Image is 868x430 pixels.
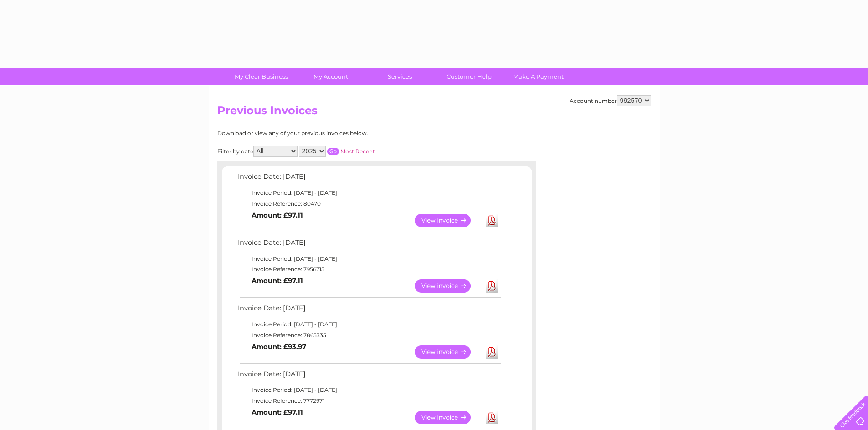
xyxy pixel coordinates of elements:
b: Amount: £97.11 [252,211,303,219]
td: Invoice Reference: 7865335 [236,330,502,341]
a: My Account [293,68,368,85]
b: Amount: £93.97 [252,343,306,351]
a: Make A Payment [501,68,576,85]
td: Invoice Period: [DATE] - [DATE] [236,253,502,264]
td: Invoice Period: [DATE] - [DATE] [236,319,502,330]
a: Customer Help [431,68,507,85]
a: My Clear Business [224,68,299,85]
a: View [415,345,482,359]
a: Download [486,214,498,227]
td: Invoice Reference: 7956715 [236,264,502,275]
td: Invoice Date: [DATE] [236,368,502,385]
td: Invoice Reference: 7772971 [236,395,502,406]
td: Invoice Reference: 8047011 [236,198,502,209]
b: Amount: £97.11 [252,277,303,285]
b: Amount: £97.11 [252,408,303,416]
a: Services [362,68,437,85]
a: Most Recent [340,148,375,155]
div: Account number [570,95,651,106]
a: View [415,279,482,293]
a: Download [486,345,498,359]
td: Invoice Period: [DATE] - [DATE] [236,187,502,198]
td: Invoice Date: [DATE] [236,302,502,319]
div: Download or view any of your previous invoices below. [217,130,457,137]
h2: Previous Invoices [217,104,651,121]
td: Invoice Date: [DATE] [236,237,502,253]
td: Invoice Period: [DATE] - [DATE] [236,384,502,395]
a: Download [486,279,498,293]
a: Download [486,411,498,424]
a: View [415,411,482,424]
a: View [415,214,482,227]
div: Filter by date [217,146,457,157]
td: Invoice Date: [DATE] [236,171,502,187]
